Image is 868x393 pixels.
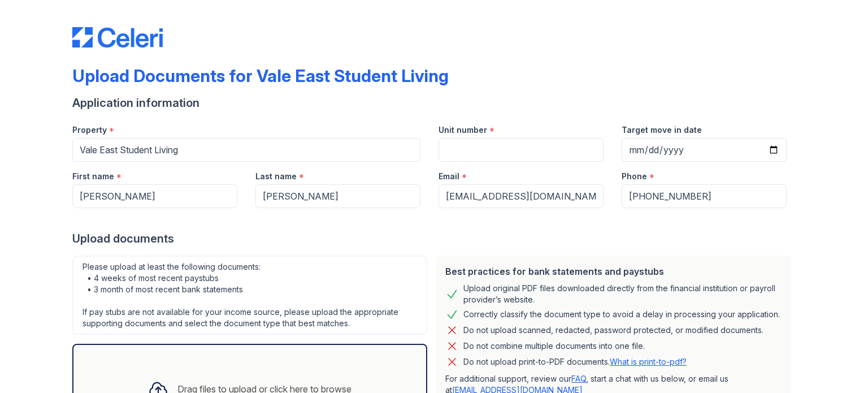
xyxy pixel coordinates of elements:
[72,95,796,111] div: Application information
[72,27,163,47] img: CE_Logo_Blue-a8612792a0a2168367f1c8372b55b34899dd931a85d93a1a3d3e32e68fde9ad4.png
[463,308,780,321] div: Correctly classify the document type to avoid a delay in processing your application.
[610,357,687,366] a: What is print-to-pdf?
[439,124,487,136] label: Unit number
[571,374,586,383] a: FAQ
[463,323,763,337] div: Do not upload scanned, redacted, password protected, or modified documents.
[463,356,687,368] p: Do not upload print-to-PDF documents.
[72,231,796,247] div: Upload documents
[72,171,114,182] label: First name
[255,171,297,182] label: Last name
[463,339,645,353] div: Do not combine multiple documents into one file.
[463,283,782,305] div: Upload original PDF files downloaded directly from the financial institution or payroll provider’...
[445,265,782,278] div: Best practices for bank statements and paystubs
[72,256,427,335] div: Please upload at least the following documents: • 4 weeks of most recent paystubs • 3 month of mo...
[622,171,647,182] label: Phone
[72,124,107,136] label: Property
[72,66,449,86] div: Upload Documents for Vale East Student Living
[622,124,702,136] label: Target move in date
[439,171,459,182] label: Email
